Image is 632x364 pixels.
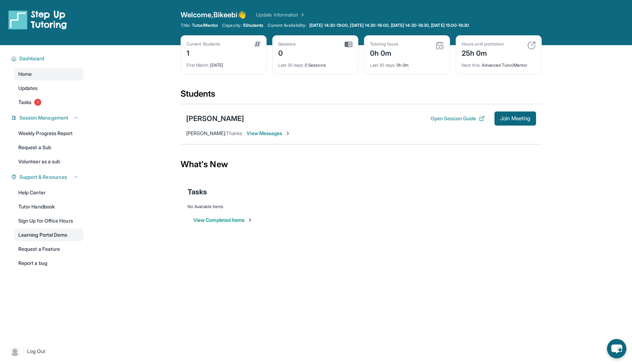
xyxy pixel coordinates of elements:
div: Advanced Tutor/Mentor [462,58,536,68]
a: Sign Up for Office Hours [14,214,83,227]
div: [PERSON_NAME] [186,114,244,123]
span: Title: [181,23,190,28]
div: What's New [181,149,542,180]
a: Report a bug [14,257,83,269]
img: card [345,41,352,48]
button: chat-button [607,339,626,358]
button: Open Session Guide [431,115,485,122]
img: Chevron Right [298,11,305,18]
span: Tasks [188,187,207,197]
span: Welcome, Bikeebi 👋 [181,10,246,20]
span: Next title : [462,62,481,68]
img: logo [8,10,67,30]
a: Home [14,68,83,80]
div: [DATE] [187,58,261,68]
a: Weekly Progress Report [14,127,83,140]
span: Log Out [27,348,45,355]
div: Tutoring hours [370,41,398,47]
span: | [23,347,24,356]
a: Volunteer as a sub [14,155,83,168]
span: Home [18,71,32,78]
div: 25h 0m [462,47,504,58]
div: Sessions [278,41,296,47]
span: Capacity: [222,23,242,28]
a: Update Information [256,11,305,18]
a: Tasks1 [14,96,83,109]
span: [DATE] 14:30-19:00, [DATE] 14:30-19:00, [DATE] 14:30-18:30, [DATE] 15:00-18:30 [309,23,469,28]
span: Tutor/Mentor [192,23,218,28]
button: Session Management [17,114,79,121]
a: Updates [14,82,83,95]
div: Current Students [187,41,220,47]
span: Session Management [19,114,68,121]
img: card [527,41,536,50]
img: Chevron-Right [285,131,291,136]
span: Last 30 days : [278,62,304,68]
a: Learning Portal Demo [14,229,83,241]
span: Last 30 days : [370,62,395,68]
span: Dashboard [19,55,44,62]
button: Support & Resources [17,174,79,181]
span: View Messages [247,130,291,137]
a: Help Center [14,186,83,199]
div: 0h 0m [370,47,398,58]
button: Join Meeting [494,111,536,126]
span: Thanks [226,130,242,136]
span: First Match : [187,62,209,68]
span: [PERSON_NAME] : [186,130,226,136]
span: 1 [34,99,41,106]
img: card [436,41,444,50]
a: [DATE] 14:30-19:00, [DATE] 14:30-19:00, [DATE] 14:30-18:30, [DATE] 15:00-18:30 [308,23,470,28]
span: Support & Resources [19,174,67,181]
a: Request a Feature [14,243,83,255]
a: Tutor Handbook [14,200,83,213]
div: 1 [187,47,220,58]
span: Join Meeting [500,116,530,121]
div: 0 [278,47,296,58]
img: card [254,41,261,47]
div: Students [181,88,542,104]
a: Request a Sub [14,141,83,154]
span: Updates [18,85,38,92]
div: Hours until promotion [462,41,504,47]
span: 5 Students [243,23,263,28]
a: |Log Out [7,344,83,359]
span: Current Availability: [268,23,306,28]
button: View Completed Items [193,217,253,224]
img: user-img [10,346,20,356]
div: No Available Items [188,204,535,210]
div: 0h 0m [370,58,444,68]
div: 0 Sessions [278,58,352,68]
button: Dashboard [17,55,79,62]
span: Tasks [18,99,31,106]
